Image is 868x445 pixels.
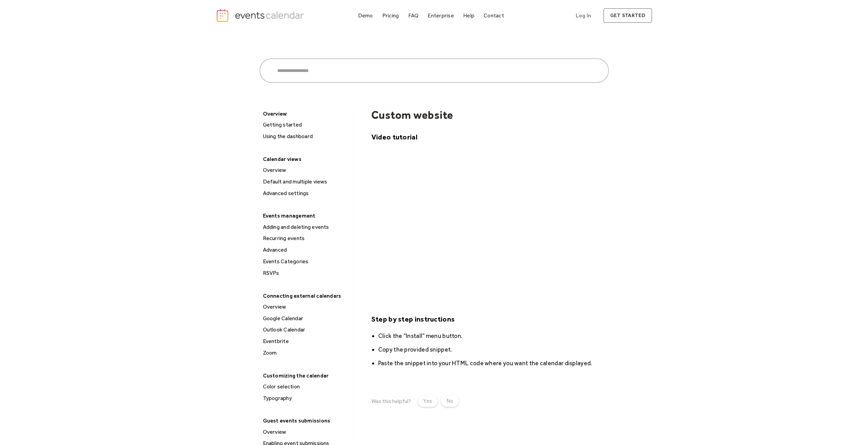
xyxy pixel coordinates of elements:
[371,293,609,303] p: ‍
[260,108,351,119] div: Overview
[481,11,507,20] a: Contact
[260,348,351,357] a: Zoom
[446,397,453,405] div: No
[371,145,609,293] iframe: YouTube video player
[378,358,609,368] li: Paste the snippet into your HTML code where you want the calendar displayed.
[371,398,411,404] div: Was this helpful?
[261,166,351,175] div: Overview
[261,348,351,357] div: Zoom
[260,132,351,141] a: Using the dashboard
[261,314,351,323] div: Google Calendar
[408,14,419,17] div: FAQ
[261,120,351,129] div: Getting started
[380,11,402,20] a: Pricing
[371,108,609,121] h1: Custom website
[358,14,373,17] div: Demo
[260,370,351,381] div: Customizing the calendar
[260,234,351,243] a: Recurring events
[463,14,474,17] div: Help
[260,177,351,186] a: Default and multiple views
[261,189,351,198] div: Advanced settings
[260,210,351,221] div: Events management
[425,11,456,20] a: Enterprise
[260,415,351,426] div: Guest events submissions
[260,302,351,311] a: Overview
[260,246,351,254] a: Advanced
[418,395,438,407] a: Yes
[261,428,351,436] div: Overview
[261,246,351,254] div: Advanced
[261,177,351,186] div: Default and multiple views
[261,337,351,346] div: Eventbrite
[260,257,351,266] a: Events Categories
[261,394,351,403] div: Typography
[261,382,351,391] div: Color selection
[260,394,351,403] a: Typography
[260,337,351,346] a: Eventbrite
[355,11,376,20] a: Demo
[441,395,459,407] a: No
[260,314,351,323] a: Google Calendar
[378,331,609,341] li: Click the “Install” menu button.
[216,9,306,23] a: home
[371,314,609,324] h5: Step by step instructions
[260,120,351,129] a: Getting started
[378,344,609,354] li: Copy the provided snippet.
[260,223,351,232] a: Adding and deleting events
[382,14,399,17] div: Pricing
[428,14,454,17] div: Enterprise
[371,132,609,142] h5: Video tutorial
[406,11,422,20] a: FAQ
[260,189,351,198] a: Advanced settings
[603,8,652,23] a: get started
[260,154,351,164] div: Calendar views
[261,132,351,141] div: Using the dashboard
[260,428,351,436] a: Overview
[423,397,432,405] div: Yes
[484,14,504,17] div: Contact
[260,382,351,391] a: Color selection
[261,223,351,232] div: Adding and deleting events
[261,234,351,243] div: Recurring events
[260,325,351,334] a: Outlook Calendar
[260,269,351,278] a: RSVPs
[260,166,351,175] a: Overview
[260,291,351,301] div: Connecting external calendars
[569,8,598,23] a: Log In
[460,11,477,20] a: Help
[261,269,351,278] div: RSVPs
[261,302,351,311] div: Overview
[261,257,351,266] div: Events Categories
[261,325,351,334] div: Outlook Calendar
